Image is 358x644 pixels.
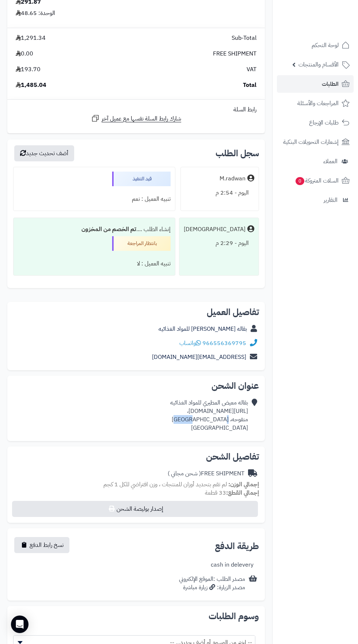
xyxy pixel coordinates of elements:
[228,480,259,489] strong: إجمالي الوزن:
[309,118,339,128] span: طلبات الإرجاع
[13,382,259,390] h2: عنوان الشحن
[202,339,246,348] a: 966556369795
[296,177,304,185] span: 0
[185,186,254,200] div: اليوم - 2:54 م
[103,480,227,489] span: لم تقم بتحديد أوزان للمنتجات ، وزن افتراضي للكل 1 كجم
[16,81,46,89] span: 1,485.04
[277,153,354,170] a: العملاء
[277,172,354,189] a: السلات المتروكة0
[322,79,339,89] span: الطلبات
[247,65,256,74] span: VAT
[16,9,55,18] div: الوحدة: 48.65
[13,452,259,461] h2: تفاصيل الشحن
[277,114,354,131] a: طلبات الإرجاع
[13,612,259,621] h2: وسوم الطلبات
[18,222,171,237] div: إنشاء الطلب ....
[298,60,339,70] span: الأقسام والمنتجات
[14,537,69,553] button: نسخ رابط الدفع
[277,191,354,209] a: التقارير
[277,37,354,54] a: لوحة التحكم
[226,488,259,497] strong: إجمالي القطع:
[159,325,247,333] a: بقاله [PERSON_NAME] للمواد الغذائيه
[179,339,201,348] a: واتساب
[112,236,171,251] div: بانتظار المراجعة
[243,81,256,89] span: Total
[16,34,46,42] span: 1,291.34
[102,115,181,123] span: شارك رابط السلة نفسها مع عميل آخر
[297,98,339,108] span: المراجعات والأسئلة
[220,175,245,183] div: M.radwan
[16,65,41,74] span: 193.70
[179,575,245,592] div: مصدر الطلب :الموقع الإلكتروني
[184,236,254,250] div: اليوم - 2:29 م
[323,156,338,166] span: العملاء
[312,40,339,50] span: لوحة التحكم
[11,616,28,633] div: Open Intercom Messenger
[179,583,245,592] div: مصدر الزيارة: زيارة مباشرة
[215,542,259,551] h2: طريقة الدفع
[232,34,256,42] span: Sub-Total
[91,114,181,123] a: شارك رابط السلة نفسها مع عميل آخر
[12,501,258,517] button: إصدار بوليصة الشحن
[13,308,259,317] h2: تفاصيل العميل
[18,257,171,271] div: تنبيه العميل : لا
[324,195,338,205] span: التقارير
[152,353,246,361] a: [EMAIL_ADDRESS][DOMAIN_NAME]
[205,488,259,497] small: 33 قطعة
[14,145,74,161] button: أضف تحديث جديد
[30,541,64,549] span: نسخ رابط الدفع
[170,399,248,432] div: بقاله معيض المطيري للمواد الغذائيه [URL][DOMAIN_NAME]، منفوحه، [GEOGRAPHIC_DATA] [GEOGRAPHIC_DATA]
[295,176,339,186] span: السلات المتروكة
[168,469,201,478] span: ( شحن مجاني )
[308,20,351,36] img: logo-2.png
[277,95,354,112] a: المراجعات والأسئلة
[213,50,256,58] span: FREE SHIPMENT
[216,149,259,158] h3: سجل الطلب
[184,225,245,234] div: [DEMOGRAPHIC_DATA]
[283,137,339,147] span: إشعارات التحويلات البنكية
[16,50,33,58] span: 0.00
[81,225,136,234] b: تم الخصم من المخزون
[112,172,171,186] div: قيد التنفيذ
[211,561,254,569] div: cash in delevery
[277,75,354,93] a: الطلبات
[10,106,262,114] div: رابط السلة
[168,469,244,478] div: FREE SHIPMENT
[277,133,354,151] a: إشعارات التحويلات البنكية
[18,192,171,206] div: تنبيه العميل : نعم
